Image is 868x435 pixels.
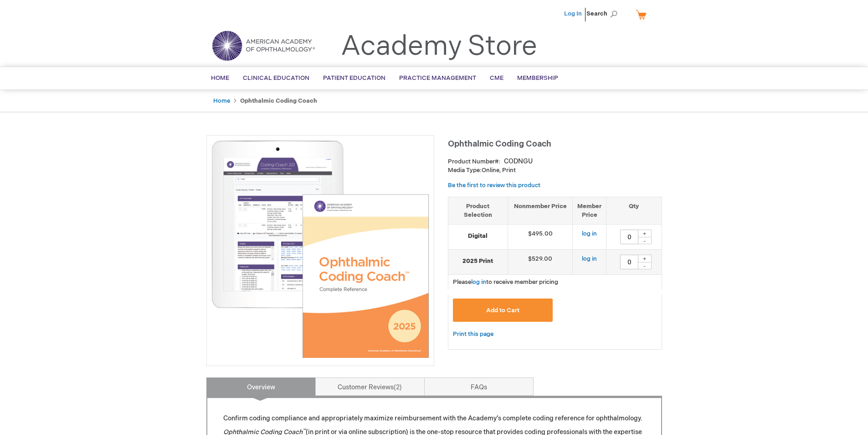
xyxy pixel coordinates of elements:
th: Nonmember Price [508,197,573,224]
strong: Product Number [448,158,500,165]
button: Add to Cart [453,299,553,322]
th: Member Price [573,197,606,224]
strong: Ophthalmic Coding Coach [240,97,317,105]
div: + [638,255,652,262]
a: log in [582,255,597,262]
img: Ophthalmic Coding Coach [211,140,429,358]
a: Academy Store [341,30,537,63]
span: Please to receive member pricing [453,278,558,286]
div: - [638,237,652,244]
strong: Media Type: [448,167,482,174]
a: Customer Reviews2 [315,377,425,396]
span: Practice Management [399,74,476,82]
input: Qty [620,255,638,269]
p: Online, Print [448,166,662,175]
div: - [638,262,652,269]
sup: ™ [303,428,306,433]
a: log in [471,278,486,286]
span: 2 [394,383,402,391]
a: Be the first to review this product [448,182,540,189]
span: Membership [517,74,558,82]
th: Qty [606,197,662,224]
span: Ophthalmic Coding Coach [448,139,551,149]
a: Home [213,97,230,105]
a: Log In [564,10,582,17]
p: Confirm coding compliance and appropriately maximize reimbursement with the Academy’s complete co... [223,414,645,423]
span: Home [211,74,229,82]
th: Product Selection [448,197,508,224]
span: Clinical Education [243,74,309,82]
strong: Digital [453,232,503,241]
span: Search [586,5,621,23]
input: Qty [620,230,638,244]
div: + [638,230,652,237]
span: CME [490,74,503,82]
div: CODNGU [504,157,533,166]
td: $529.00 [508,250,573,275]
td: $495.00 [508,225,573,250]
a: FAQs [424,377,534,396]
span: Patient Education [323,74,385,82]
span: Add to Cart [486,307,519,314]
a: Overview [206,377,316,396]
strong: 2025 Print [453,257,503,266]
a: log in [582,230,597,237]
a: Print this page [453,329,493,340]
